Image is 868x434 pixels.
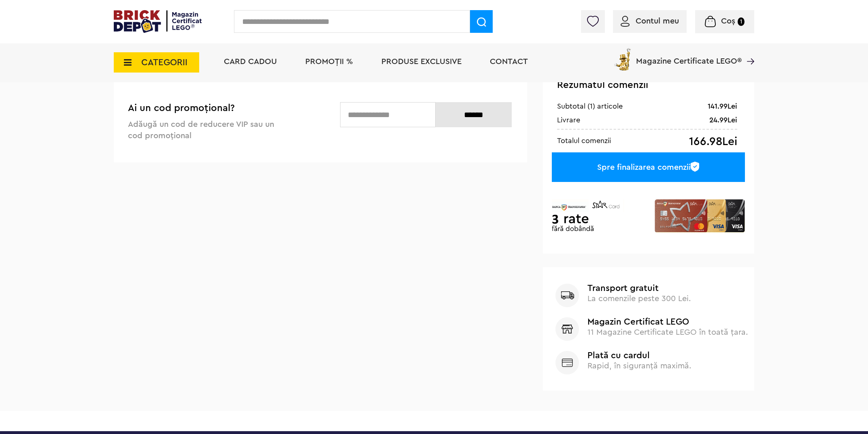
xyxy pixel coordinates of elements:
span: Magazine Certificate LEGO® [636,47,742,65]
a: Card Cadou [224,58,277,66]
div: 141.99Lei [708,101,737,111]
span: 11 Magazine Certificate LEGO în toată țara. [587,328,748,336]
img: Magazin Certificat LEGO [555,317,579,341]
span: CATEGORII [141,58,187,67]
b: Magazin Certificat LEGO [587,317,749,326]
a: Magazine Certificate LEGO® [742,47,754,55]
div: 24.99Lei [709,115,737,125]
div: Totalul comenzii [557,136,611,145]
b: Plată cu cardul [587,351,749,360]
div: 166.98Lei [689,136,737,148]
a: Contul meu [621,17,679,25]
span: Rezumatul comenzii [557,80,648,90]
span: Rapid, în siguranță maximă. [587,362,691,370]
a: PROMOȚII % [305,58,353,66]
span: Ai un cod promoțional? [128,103,235,113]
span: Adăugă un cod de reducere VIP sau un cod promoțional [128,120,274,140]
a: Produse exclusive [381,58,462,66]
img: Plată cu cardul [555,351,579,374]
div: Subtotal (1) articole [557,101,623,111]
div: Livrare [557,115,580,125]
img: Transport gratuit [555,284,579,307]
a: Spre finalizarea comenzii [552,152,745,182]
a: Contact [490,58,528,66]
b: Transport gratuit [587,284,749,293]
span: Contul meu [636,17,679,25]
small: 1 [738,17,745,26]
span: Coș [721,17,735,25]
span: La comenzile peste 300 Lei. [587,295,691,303]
